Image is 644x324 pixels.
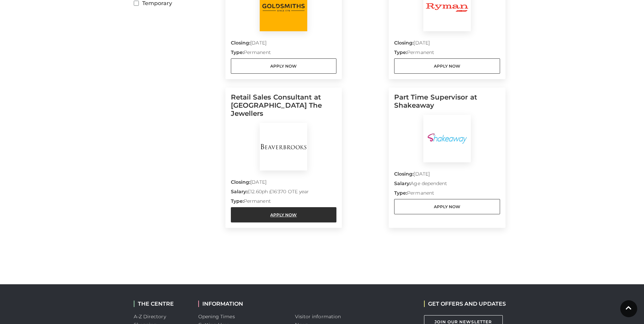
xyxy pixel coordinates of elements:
a: Apply Now [231,207,337,222]
p: [DATE] [394,39,500,49]
p: £12.60ph £16'370 OTE year [231,188,337,198]
p: [DATE] [394,170,500,180]
p: Permanent [231,198,337,207]
strong: Closing: [394,40,414,46]
a: Apply Now [231,58,337,74]
strong: Closing: [231,40,251,46]
h2: GET OFFERS AND UPDATES [424,301,506,307]
a: Apply Now [394,199,500,214]
p: Permanent [394,49,500,58]
a: Apply Now [394,58,500,74]
strong: Closing: [394,171,414,177]
h5: Retail Sales Consultant at [GEOGRAPHIC_DATA] The Jewellers [231,93,337,123]
a: Opening Times [198,313,235,320]
p: Permanent [231,49,337,58]
a: Visitor information [295,313,341,320]
h2: THE CENTRE [134,301,188,307]
strong: Closing: [231,179,251,185]
strong: Type: [231,49,244,55]
p: [DATE] [231,179,337,188]
a: A-Z Directory [134,313,166,320]
strong: Type: [394,190,407,196]
p: Permanent [394,190,500,199]
strong: Type: [231,198,244,204]
p: Age dependent [394,180,500,190]
h2: INFORMATION [198,301,285,307]
h5: Part Time Supervisor at Shakeaway [394,93,500,115]
img: BeaverBrooks The Jewellers [260,123,307,170]
p: [DATE] [231,39,337,49]
strong: Type: [394,49,407,55]
strong: Salary: [394,180,411,186]
img: Shakeaway [423,115,471,162]
strong: Salary: [231,188,247,195]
